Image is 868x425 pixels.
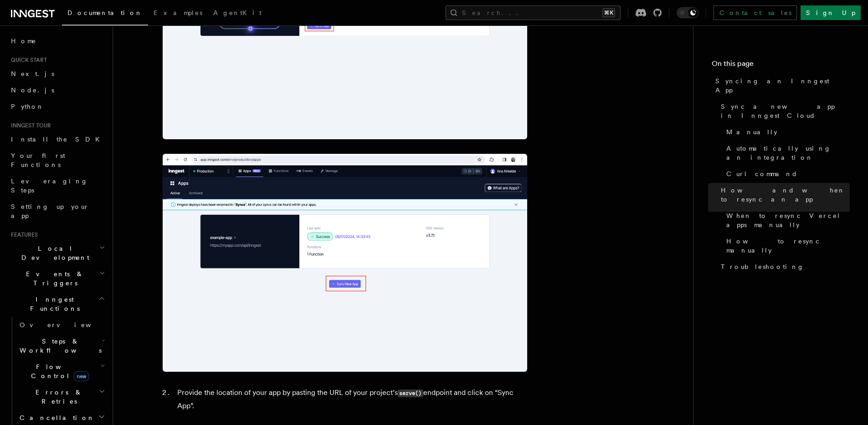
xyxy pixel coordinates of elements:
span: Setting up your app [11,203,89,219]
a: Node.js [7,82,107,98]
span: When to resync Vercel apps manually [726,211,850,229]
span: Sync a new app in Inngest Cloud [721,102,850,120]
a: Next.js [7,66,107,82]
button: Search...⌘K [446,5,621,20]
a: Troubleshooting [717,258,850,275]
a: Sync a new app in Inngest Cloud [717,98,850,124]
h4: On this page [712,58,850,73]
a: Setting up your app [7,198,107,224]
a: AgentKit [208,3,267,25]
a: Home [7,33,107,49]
button: Errors & Retries [16,384,107,410]
span: Inngest Functions [7,295,98,313]
span: Errors & Retries [16,388,99,406]
span: Manually [726,127,777,137]
span: Documentation [67,9,143,16]
span: Steps & Workflows [16,337,102,355]
span: Python [11,103,44,110]
a: Sign Up [801,5,861,20]
span: Syncing an Inngest App [715,76,850,95]
span: AgentKit [213,9,262,16]
span: Events & Triggers [7,269,99,288]
a: Contact sales [714,5,797,20]
span: Inngest tour [7,122,51,129]
a: When to resync Vercel apps manually [723,207,850,233]
span: Quick start [7,56,47,64]
span: Troubleshooting [721,262,804,271]
span: Flow Control [16,362,100,380]
span: Home [11,36,36,46]
a: Curl command [723,166,850,182]
a: Python [7,98,107,115]
button: Local Development [7,240,107,266]
span: Local Development [7,244,99,262]
a: Install the SDK [7,131,107,147]
a: Examples [148,3,208,25]
a: Syncing an Inngest App [712,73,850,98]
span: Next.js [11,70,54,77]
span: Node.js [11,86,54,94]
a: Automatically using an integration [723,140,850,166]
span: Automatically using an integration [726,144,850,162]
code: serve() [398,390,423,397]
button: Events & Triggers [7,266,107,291]
span: Curl command [726,169,798,178]
button: Flow Controlnew [16,359,107,384]
span: Leveraging Steps [11,177,88,194]
span: How and when to resync an app [721,186,850,204]
a: Leveraging Steps [7,173,107,198]
span: Overview [20,321,113,329]
a: Your first Functions [7,147,107,173]
a: Manually [723,124,850,140]
span: new [74,371,89,381]
li: Provide the location of your app by pasting the URL of your project’s endpoint and click on “Sync... [175,386,527,412]
a: How to resync manually [723,233,850,258]
a: Overview [16,317,107,333]
span: Examples [154,9,202,16]
a: Documentation [62,3,148,25]
kbd: ⌘K [602,8,615,17]
span: Your first Functions [11,152,65,168]
span: How to resync manually [726,237,850,255]
button: Inngest Functions [7,291,107,317]
a: How and when to resync an app [717,182,850,207]
button: Steps & Workflows [16,333,107,359]
span: Install the SDK [11,136,105,143]
img: Inngest Cloud screen with sync new app button when you have apps synced [163,154,527,372]
button: Toggle dark mode [677,7,699,18]
span: Features [7,231,38,238]
span: Cancellation [16,413,95,422]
